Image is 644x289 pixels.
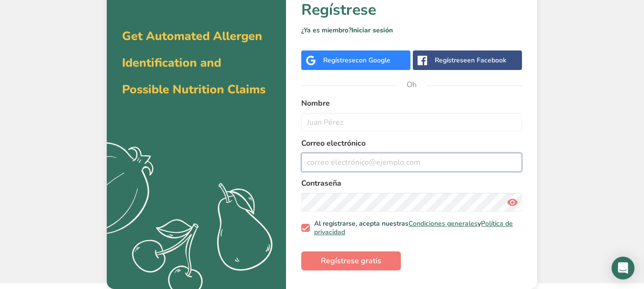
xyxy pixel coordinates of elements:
[612,257,634,279] div: Abrir Intercom Messenger
[467,56,506,65] font: en Facebook
[301,178,341,189] font: Contraseña
[122,28,266,98] span: Get Automated Allergen Identification and Possible Nutrition Claims
[314,219,409,228] font: Al registrarse, acepta nuestras
[356,56,390,65] font: con Google
[409,219,478,228] a: Condiciones generales
[301,113,522,132] input: Juan Pérez
[321,256,381,266] font: Regístrese gratis
[351,26,393,35] a: Iniciar sesión
[301,98,330,109] font: Nombre
[407,80,417,90] font: Oh
[301,138,366,149] font: Correo electrónico
[301,153,522,172] input: correo electrónico@ejemplo.com
[435,56,467,65] font: Regístrese
[301,26,351,35] font: ¿Ya es miembro?
[323,56,356,65] font: Regístrese
[301,251,401,270] button: Regístrese gratis
[314,219,513,237] a: Política de privacidad
[478,219,481,228] font: y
